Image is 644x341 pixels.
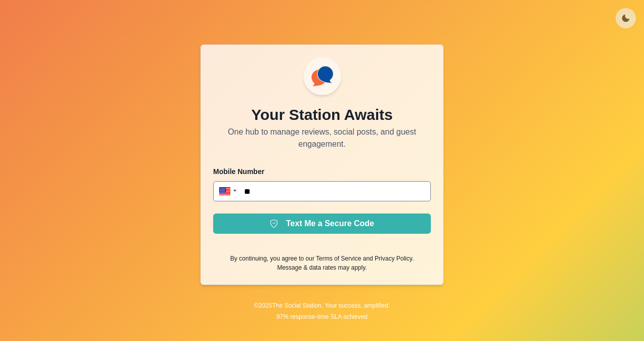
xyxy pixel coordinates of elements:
button: Text Me a Secure Code [213,214,431,234]
p: By continuing, you agree to our and . [230,254,414,263]
img: ssLogoSVG.f144a2481ffb055bcdd00c89108cbcb7.svg [307,61,337,91]
p: Mobile Number [213,166,431,177]
a: Privacy Policy [375,255,412,262]
p: One hub to manage reviews, social posts, and guest engagement. [213,126,431,150]
p: Your Station Awaits [251,103,392,126]
p: Message & data rates may apply. [277,263,367,272]
a: Terms of Service [316,255,361,262]
div: United States: + 1 [213,181,239,201]
button: Toggle Mode [616,8,636,28]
